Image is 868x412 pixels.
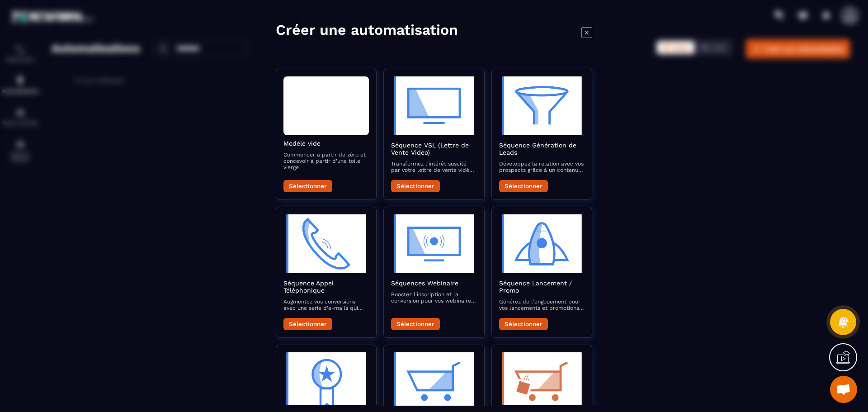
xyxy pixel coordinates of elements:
[283,352,369,411] img: automation-objective-icon
[283,214,369,273] img: automation-objective-icon
[283,318,332,330] button: Sélectionner
[830,376,857,403] a: Ouvrir le chat
[499,352,585,411] img: automation-objective-icon
[391,76,476,135] img: automation-objective-icon
[499,161,585,173] p: Développez la relation avec vos prospects grâce à un contenu attractif qui les accompagne vers la...
[391,318,440,330] button: Sélectionner
[391,291,476,304] p: Boostez l'inscription et la conversion pour vos webinaires avec des e-mails qui informent, rappel...
[283,298,369,311] p: Augmentez vos conversions avec une série d’e-mails qui préparent et suivent vos appels commerciaux
[283,279,369,294] h2: Séquence Appel Téléphonique
[499,76,585,135] img: automation-objective-icon
[283,140,369,147] h2: Modèle vide
[499,214,585,273] img: automation-objective-icon
[391,142,476,156] h2: Séquence VSL (Lettre de Vente Vidéo)
[283,152,369,170] p: Commencer à partir de zéro et concevoir à partir d'une toile vierge
[499,142,585,156] h2: Séquence Génération de Leads
[276,21,458,39] h4: Créer une automatisation
[499,318,548,330] button: Sélectionner
[391,352,476,411] img: automation-objective-icon
[391,279,476,287] h2: Séquences Webinaire
[391,214,476,273] img: automation-objective-icon
[499,279,585,294] h2: Séquence Lancement / Promo
[499,180,548,192] button: Sélectionner
[283,180,332,192] button: Sélectionner
[391,180,440,192] button: Sélectionner
[391,161,476,173] p: Transformez l'intérêt suscité par votre lettre de vente vidéo en actions concrètes avec des e-mai...
[499,298,585,311] p: Générez de l'engouement pour vos lancements et promotions avec une séquence d’e-mails captivante ...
